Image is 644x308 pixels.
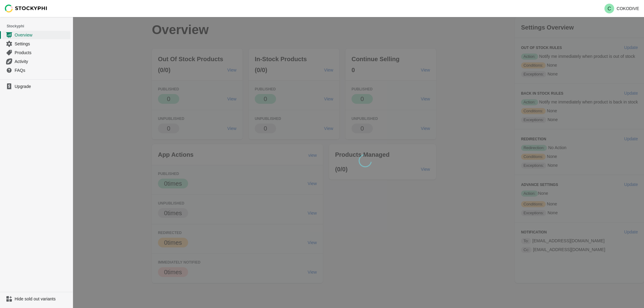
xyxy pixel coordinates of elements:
[15,58,69,65] span: Activity
[15,50,69,56] span: Products
[617,6,639,11] p: COKODIVE
[15,83,69,89] span: Upgrade
[15,41,69,47] span: Settings
[15,67,69,73] span: FAQs
[2,57,70,66] a: Activity
[2,66,70,75] a: FAQs
[604,4,614,13] span: Avatar with initials C
[2,82,70,91] a: Upgrade
[2,295,70,303] a: Hide sold out variants
[5,5,47,12] img: Stockyphi
[2,48,70,57] a: Products
[15,32,69,38] span: Overview
[607,6,611,11] text: C
[7,23,73,29] span: Stockyphi
[2,39,70,48] a: Settings
[15,296,69,302] span: Hide sold out variants
[602,2,642,15] button: Avatar with initials CCOKODIVE
[2,30,70,39] a: Overview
